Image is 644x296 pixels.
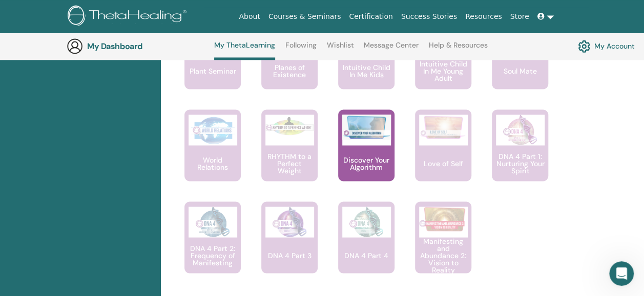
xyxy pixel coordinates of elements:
a: Resources [461,7,506,26]
a: Store [506,7,533,26]
p: Discover Your Algorithm [338,156,394,170]
a: Courses & Seminars [264,7,345,26]
a: Manifesting and Abundance 2: Vision to Reality Manifesting and Abundance 2: Vision to Reality [415,201,471,293]
a: DNA 4 Part 3 DNA 4 Part 3 [261,201,318,293]
a: DNA 4 Part 1: Nurturing Your Spirit DNA 4 Part 1: Nurturing Your Spirit [492,109,548,201]
a: About [235,7,264,26]
img: DNA 4 Part 4 [342,207,391,237]
a: Love of Self Love of Self [415,109,471,201]
a: Following [285,41,317,57]
a: Intuitive Child In Me Kids Intuitive Child In Me Kids [338,17,394,109]
a: DNA 4 Part 4 DNA 4 Part 4 [338,201,394,293]
img: RHYTHM to a Perfect Weight [265,115,314,138]
a: Soul Mate Soul Mate [492,17,548,109]
a: Planes of Existence Planes of Existence [261,17,318,109]
img: Discover Your Algorithm [342,115,391,140]
a: RHYTHM to a Perfect Weight RHYTHM to a Perfect Weight [261,109,318,201]
p: Love of Self [420,160,467,167]
a: Discover Your Algorithm Discover Your Algorithm [338,109,394,201]
a: Help & Resources [429,41,488,57]
a: Plant Seminar Plant Seminar [184,17,241,109]
p: Planes of Existence [261,64,318,78]
img: DNA 4 Part 1: Nurturing Your Spirit [496,115,545,145]
h3: My Dashboard [87,41,190,51]
p: DNA 4 Part 4 [340,252,392,259]
iframe: Intercom live chat [609,261,634,286]
p: RHYTHM to a Perfect Weight [261,152,318,174]
p: Plant Seminar [185,67,240,75]
p: DNA 4 Part 3 [264,252,316,259]
img: Manifesting and Abundance 2: Vision to Reality [419,207,468,232]
a: DNA 4 Part 2: Frequency of Manifesting DNA 4 Part 2: Frequency of Manifesting [184,201,241,293]
img: Love of Self [419,115,468,140]
img: generic-user-icon.jpg [67,38,83,54]
p: World Relations [184,156,241,170]
p: Soul Mate [500,67,541,75]
a: World Relations World Relations [184,109,241,201]
p: Intuitive Child In Me Young Adult [415,60,471,82]
p: Intuitive Child In Me Kids [338,64,394,78]
img: DNA 4 Part 3 [265,207,314,237]
img: cog.svg [578,37,590,55]
a: Certification [345,7,397,26]
a: Wishlist [327,41,354,57]
a: Message Center [364,41,419,57]
a: My ThetaLearning [214,41,275,60]
p: DNA 4 Part 2: Frequency of Manifesting [184,244,241,266]
img: World Relations [189,115,237,145]
a: Success Stories [397,7,461,26]
a: My Account [578,37,635,55]
p: Manifesting and Abundance 2: Vision to Reality [415,237,471,273]
a: Intuitive Child In Me Young Adult Intuitive Child In Me Young Adult [415,17,471,109]
img: DNA 4 Part 2: Frequency of Manifesting [189,207,237,237]
p: DNA 4 Part 1: Nurturing Your Spirit [492,152,548,174]
img: logo.png [68,5,190,28]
